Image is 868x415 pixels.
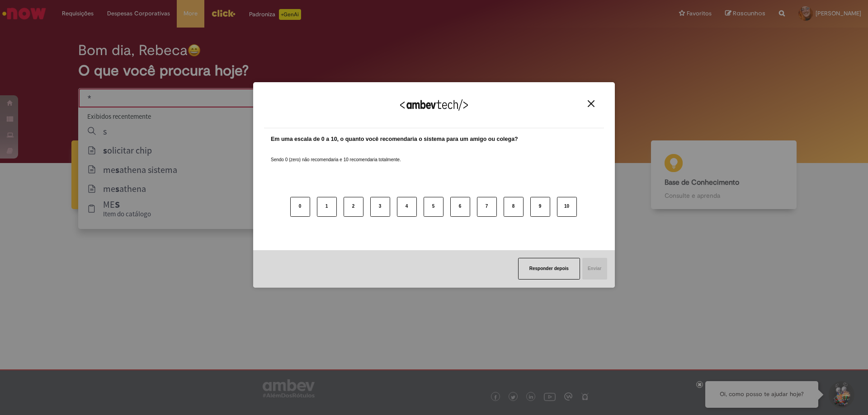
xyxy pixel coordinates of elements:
button: 9 [530,197,550,217]
button: 2 [344,197,363,217]
button: 4 [397,197,417,217]
button: 1 [317,197,337,217]
button: 6 [450,197,470,217]
button: Close [585,100,597,107]
button: 7 [477,197,497,217]
button: 8 [504,197,524,217]
button: Responder depois [518,258,580,280]
label: Em uma escala de 0 a 10, o quanto você recomendaria o sistema para um amigo ou colega? [271,135,518,144]
label: Sendo 0 (zero) não recomendaria e 10 recomendaria totalmente. [271,146,401,163]
button: 10 [557,197,577,217]
img: Close [588,100,594,107]
img: Logo Ambevtech [400,99,468,111]
button: 0 [290,197,310,217]
button: 5 [424,197,443,217]
button: 3 [370,197,390,217]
